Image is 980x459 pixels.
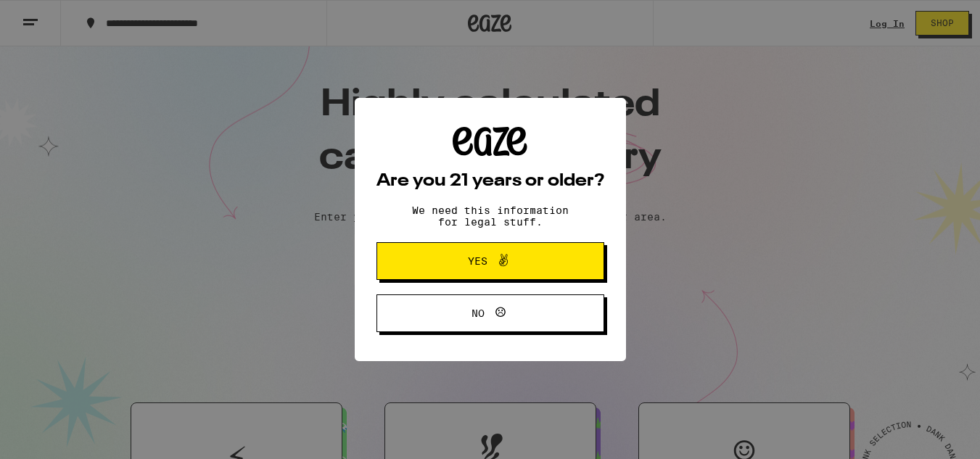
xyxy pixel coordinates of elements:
span: No [472,308,485,318]
h2: Are you 21 years or older? [376,173,604,190]
button: No [376,294,604,332]
p: We need this information for legal stuff. [400,204,581,228]
button: Yes [376,242,604,280]
span: Yes [468,256,487,266]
